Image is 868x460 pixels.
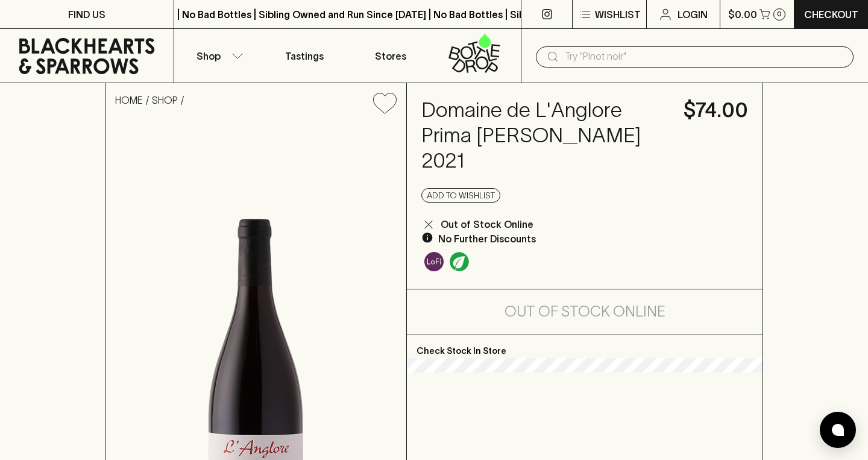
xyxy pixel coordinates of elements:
[450,252,469,271] img: Organic
[421,249,447,274] a: Some may call it natural, others minimum intervention, either way, it’s hands off & maybe even a ...
[684,98,748,123] h4: $74.00
[375,49,406,63] p: Stores
[197,49,221,63] p: Shop
[565,47,844,66] input: Try "Pinot noir"
[152,95,178,106] a: SHOP
[678,7,708,22] p: Login
[68,7,105,22] p: FIND US
[115,95,143,106] a: HOME
[832,424,844,436] img: bubble-icon
[447,249,472,274] a: Organic
[421,188,500,203] button: Add to wishlist
[728,7,757,22] p: $0.00
[424,252,444,271] img: Lo-Fi
[174,29,261,83] button: Shop
[421,98,669,174] h4: Domaine de L'Anglore Prima [PERSON_NAME] 2021
[348,29,435,83] a: Stores
[441,217,533,232] p: Out of Stock Online
[407,335,763,358] p: Check Stock In Store
[777,11,782,17] p: 0
[285,49,324,63] p: Tastings
[368,88,401,119] button: Add to wishlist
[804,7,858,22] p: Checkout
[438,232,536,246] p: No Further Discounts
[505,302,665,321] h5: Out of Stock Online
[595,7,641,22] p: Wishlist
[261,29,348,83] a: Tastings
